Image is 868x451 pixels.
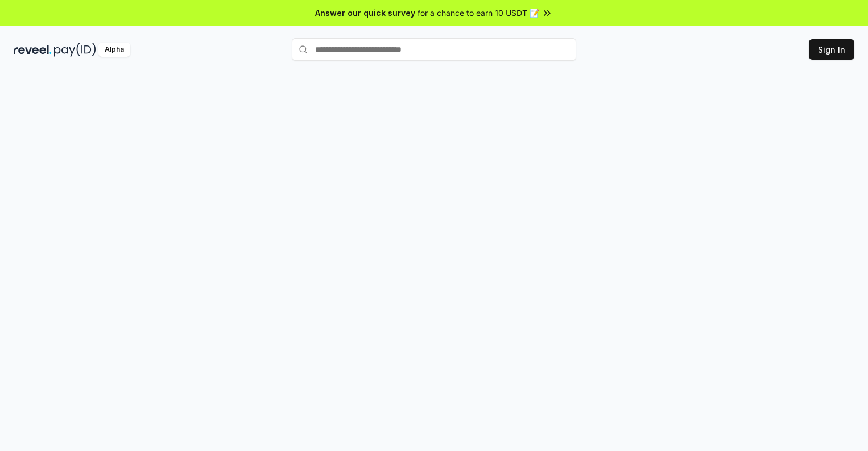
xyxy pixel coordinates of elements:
[315,7,415,19] span: Answer our quick survey
[14,43,52,57] img: reveel_dark
[98,43,130,57] div: Alpha
[418,7,539,19] span: for a chance to earn 10 USDT 📝
[54,43,96,57] img: pay_id
[809,39,854,60] button: Sign In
